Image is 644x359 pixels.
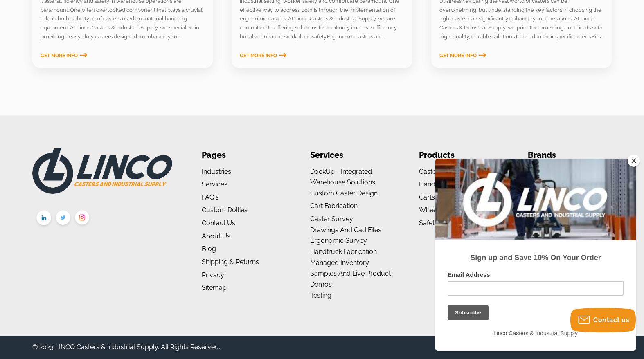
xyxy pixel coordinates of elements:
span: Contact us [593,316,629,324]
a: Cart Fabrication [310,202,358,210]
a: Sitemap [202,284,227,292]
a: Wheels [419,206,442,214]
a: Testing [310,292,331,299]
img: LINCO CASTERS & INDUSTRIAL SUPPLY [32,148,173,193]
span: Get More Info [240,53,277,58]
a: Privacy [202,271,224,279]
a: Get More Info [439,53,486,58]
a: Shipping & Returns [202,258,259,266]
a: Custom Dollies [202,206,248,214]
div: © 2023 LINCO Casters & Industrial Supply. All Rights Reserved. [32,342,220,353]
a: Handtruck Fabrication [310,248,377,256]
input: Subscribe [12,147,53,162]
a: Drawings and Cad Files [310,226,381,234]
li: Brands [528,148,612,162]
img: twitter.png [54,209,73,229]
a: About us [202,232,230,240]
button: Contact us [570,308,636,332]
a: Get More Info [41,53,87,58]
a: Caster Survey [310,215,353,223]
a: Custom Caster Design [310,189,378,197]
a: FAQ's [202,193,219,201]
span: Get More Info [41,53,78,58]
label: Email Address [12,112,188,122]
li: Pages [202,148,286,162]
img: linkedin.png [34,209,54,229]
span: Get More Info [439,53,477,58]
img: instagram.png [73,209,92,229]
a: Samples and Live Product Demos [310,269,391,288]
a: Safety [419,219,438,227]
a: Carts & Dollies [419,193,463,201]
a: Casters [419,168,442,175]
a: Industries [202,168,231,175]
li: Services [310,148,394,162]
a: Handtrucks [419,180,454,188]
a: Blog [202,245,216,253]
button: Close [628,155,640,167]
a: Ergonomic Survey [310,237,367,245]
span: Linco Casters & Industrial Supply [58,171,142,178]
a: Get More Info [240,53,286,58]
li: Products [419,148,503,162]
a: Contact Us [202,219,235,227]
a: Services [202,180,227,188]
a: DockUp - Integrated Warehouse Solutions [310,168,375,186]
strong: Sign up and Save 10% On Your Order [35,95,165,103]
a: Managed Inventory [310,259,369,267]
